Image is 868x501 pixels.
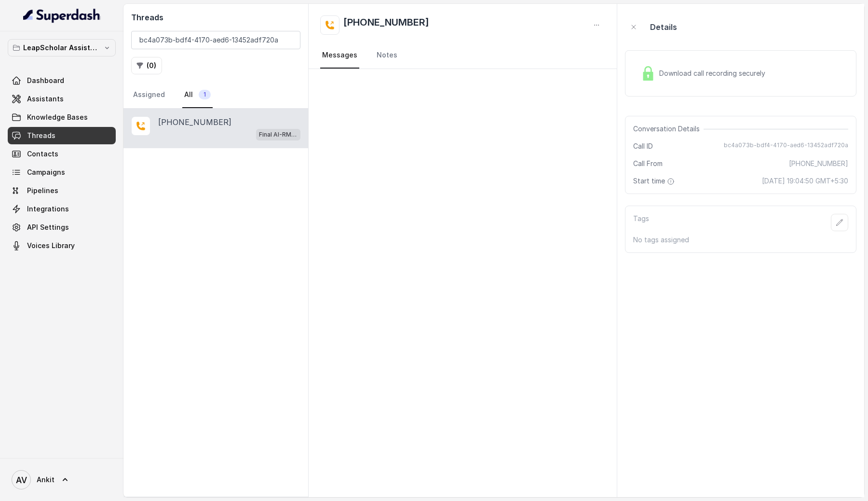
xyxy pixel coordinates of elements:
[633,235,848,245] p: No tags assigned
[633,141,653,151] span: Call ID
[27,94,64,104] span: Assistants
[343,15,429,35] h2: [PHONE_NUMBER]
[182,82,213,108] a: All1
[633,124,704,134] span: Conversation Details
[259,130,298,139] p: Final AI-RM - Exam Not Yet Decided
[8,72,116,89] a: Dashboard
[8,200,116,218] a: Integrations
[131,57,162,74] button: (0)
[23,42,100,54] p: LeapScholar Assistant
[8,219,116,236] a: API Settings
[27,149,58,159] span: Contacts
[131,82,167,108] a: Assigned
[8,466,116,493] a: Ankit
[633,176,677,186] span: Start time
[131,12,300,23] h2: Threads
[131,82,300,108] nav: Tabs
[633,214,649,231] p: Tags
[27,241,75,250] span: Voices Library
[724,141,848,151] span: bc4a073b-bdf4-4170-aed6-13452adf720a
[27,131,55,140] span: Threads
[27,167,65,177] span: Campaigns
[789,159,848,168] span: [PHONE_NUMBER]
[8,145,116,163] a: Contacts
[650,21,677,33] p: Details
[762,176,848,186] span: [DATE] 19:04:50 GMT+5:30
[131,31,300,49] input: Search by Call ID or Phone Number
[320,42,605,69] nav: Tabs
[659,69,769,78] span: Download call recording securely
[8,182,116,199] a: Pipelines
[8,39,116,56] button: LeapScholar Assistant
[375,42,399,69] a: Notes
[37,475,54,485] span: Ankit
[27,204,69,214] span: Integrations
[27,76,64,85] span: Dashboard
[8,164,116,181] a: Campaigns
[8,90,116,108] a: Assistants
[27,223,69,232] span: API Settings
[158,116,231,128] p: [PHONE_NUMBER]
[23,8,101,23] img: light.svg
[8,237,116,254] a: Voices Library
[16,475,27,485] text: AV
[27,112,88,122] span: Knowledge Bases
[27,186,58,195] span: Pipelines
[8,127,116,144] a: Threads
[641,66,655,81] img: Lock Icon
[633,159,663,168] span: Call From
[320,42,359,69] a: Messages
[199,90,211,99] span: 1
[8,109,116,126] a: Knowledge Bases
